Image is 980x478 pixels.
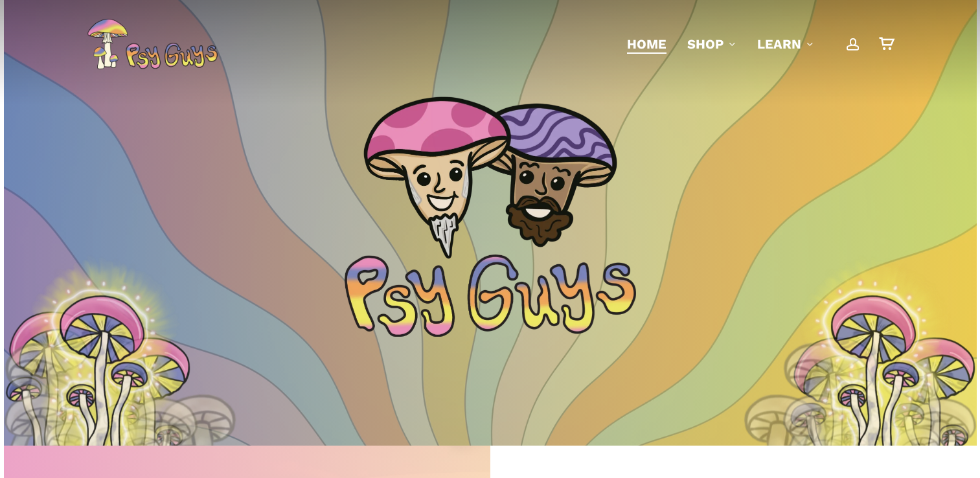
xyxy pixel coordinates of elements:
span: Shop [687,36,724,52]
img: Psychedelic PsyGuys Text Logo [345,254,636,336]
a: Shop [687,35,736,53]
a: Home [627,35,667,53]
img: PsyGuys Heads Logo [361,80,620,274]
a: Learn [757,35,814,53]
span: Home [627,36,667,52]
img: PsyGuys [87,18,218,70]
span: Learn [757,36,801,52]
